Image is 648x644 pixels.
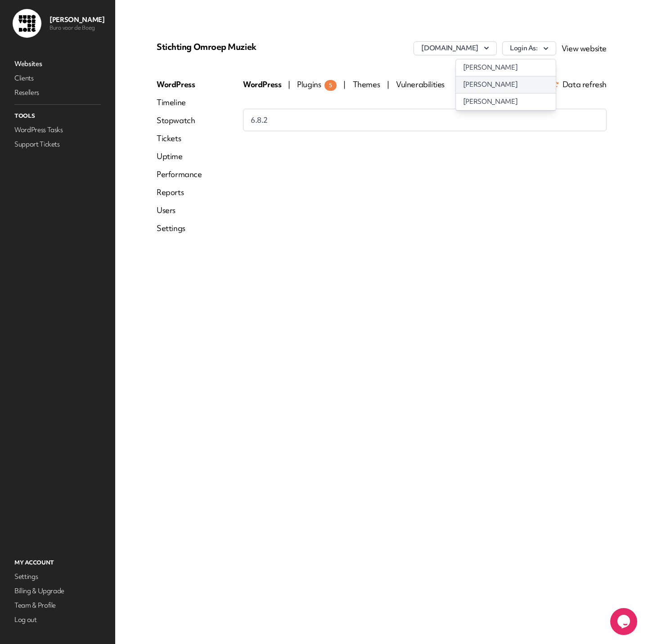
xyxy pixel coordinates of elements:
[13,613,103,626] a: Log out
[396,79,445,89] span: Vulnerabilities
[562,43,607,53] a: View website
[13,58,103,70] a: Websites
[157,115,202,126] a: Stopwatch
[13,585,103,597] a: Billing & Upgrade
[552,81,607,88] span: Data refresh
[13,557,103,568] p: My Account
[13,124,103,136] a: WordPress Tasks
[157,151,202,162] a: Uptime
[13,86,103,99] a: Resellers
[387,79,389,89] span: |
[13,72,103,84] a: Clients
[157,133,202,144] a: Tickets
[13,138,103,151] a: Support Tickets
[414,41,496,55] button: [DOMAIN_NAME]
[13,570,103,583] a: Settings
[157,41,306,52] p: Stichting Omroep Muziek
[297,79,337,89] span: Plugins
[157,205,202,216] a: Users
[13,110,103,122] p: Tools
[353,79,382,89] span: Themes
[157,187,202,198] a: Reports
[343,79,346,89] span: |
[13,599,103,612] a: Team & Profile
[157,97,202,108] a: Timeline
[288,79,290,89] span: |
[157,79,202,90] a: WordPress
[251,115,268,125] span: 6.8.2
[324,80,337,91] span: 5
[456,59,556,76] a: [PERSON_NAME]
[456,93,556,110] a: [PERSON_NAME]
[243,79,283,89] span: WordPress
[456,76,556,93] a: [PERSON_NAME]
[610,608,639,635] iframe: chat widget
[49,24,104,31] p: Buro voor de Boeg
[157,223,202,234] a: Settings
[502,41,556,55] button: Login As:
[157,169,202,180] a: Performance
[49,15,104,24] p: [PERSON_NAME]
